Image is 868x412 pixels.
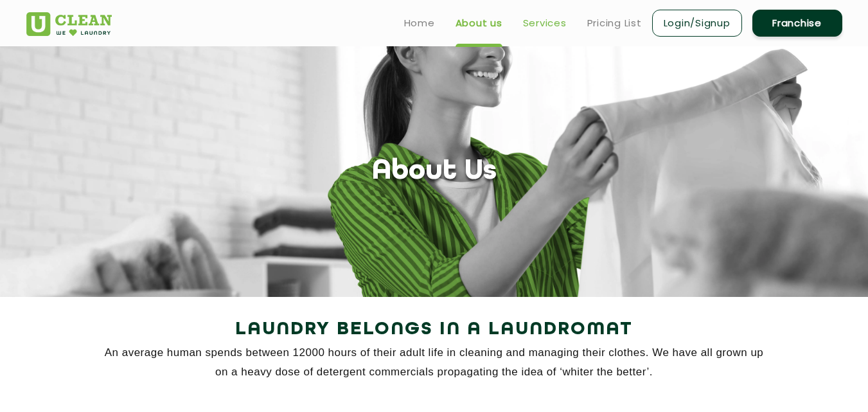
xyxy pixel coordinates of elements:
[372,156,497,188] h1: About Us
[652,10,742,37] a: Login/Signup
[752,10,842,37] a: Franchise
[587,15,642,31] a: Pricing List
[523,15,567,31] a: Services
[26,12,112,36] img: UClean Laundry and Dry Cleaning
[456,15,502,31] a: About us
[26,314,842,345] h2: Laundry Belongs in a Laundromat
[404,15,435,31] a: Home
[26,343,842,382] p: An average human spends between 12000 hours of their adult life in cleaning and managing their cl...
